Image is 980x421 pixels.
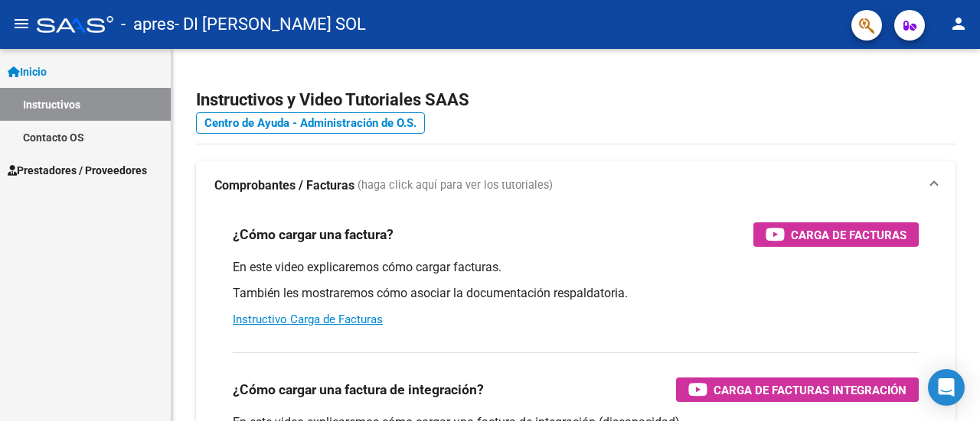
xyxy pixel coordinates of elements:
[175,8,366,41] span: - DI [PERSON_NAME] SOL
[196,161,955,210] mat-expansion-panel-header: Comprobantes / Facturas (haga click aquí para ver los tutoriales)
[233,259,919,276] p: En este video explicaremos cómo cargar facturas.
[753,222,919,247] button: Carga de Facturas
[233,224,394,245] h3: ¿Cómo cargar una factura?
[233,285,919,302] p: También les mostraremos cómo asociar la documentación respaldatoria.
[8,162,147,179] span: Prestadores / Proveedores
[196,112,425,134] a: Centro de Ayuda - Administración de O.S.
[8,63,47,80] span: Inicio
[949,15,968,33] mat-icon: person
[12,15,31,33] mat-icon: menu
[791,225,906,245] span: Carga de Facturas
[676,377,919,402] button: Carga de Facturas Integración
[358,177,553,194] span: (haga click aquí para ver los tutoriales)
[233,313,383,326] a: Instructivo Carga de Facturas
[714,381,906,400] span: Carga de Facturas Integración
[196,86,955,115] h2: Instructivos y Video Tutoriales SAAS
[233,379,484,400] h3: ¿Cómo cargar una factura de integración?
[214,177,354,194] strong: Comprobantes / Facturas
[928,369,965,406] div: Open Intercom Messenger
[121,8,175,41] span: - apres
